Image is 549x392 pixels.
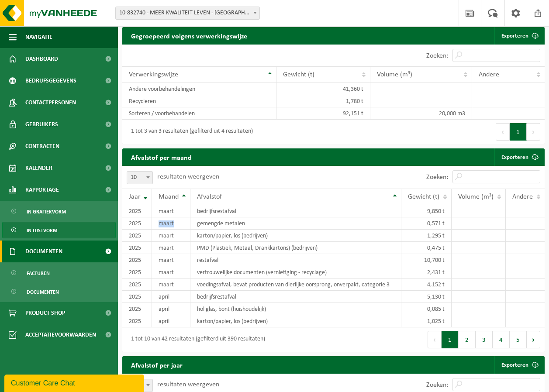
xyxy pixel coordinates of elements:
[122,107,276,120] td: Sorteren / voorbehandelen
[401,315,452,327] td: 1,025 t
[190,217,401,230] td: gemengde metalen
[401,230,452,242] td: 1,295 t
[190,205,401,217] td: bedrijfsrestafval
[127,172,152,184] span: 10
[2,283,116,300] a: Documenten
[190,279,401,291] td: voedingsafval, bevat producten van dierlijke oorsprong, onverpakt, categorie 3
[152,266,190,279] td: maart
[190,315,401,327] td: karton/papier, los (bedrijven)
[2,203,116,220] a: In grafiekvorm
[276,95,370,107] td: 1,780 t
[476,331,493,348] button: 3
[25,179,59,201] span: Rapportage
[401,242,452,254] td: 0,475 t
[122,148,200,165] h2: Afvalstof per maand
[190,242,401,254] td: PMD (Plastiek, Metaal, Drankkartons) (bedrijven)
[122,279,152,291] td: 2025
[276,83,370,95] td: 41,360 t
[122,356,191,373] h2: Afvalstof per jaar
[190,266,401,279] td: vertrouwelijke documenten (vernietiging - recyclage)
[428,331,442,348] button: Previous
[152,254,190,266] td: maart
[122,303,152,315] td: 2025
[25,26,52,48] span: Navigatie
[127,332,265,347] div: 1 tot 10 van 42 resultaten (gefilterd uit 390 resultaten)
[2,222,116,238] a: In lijstvorm
[459,331,476,348] button: 2
[190,254,401,266] td: restafval
[283,71,314,78] span: Gewicht (t)
[122,266,152,279] td: 2025
[152,242,190,254] td: maart
[494,356,544,374] a: Exporteren
[122,291,152,303] td: 2025
[426,52,448,59] label: Zoeken:
[510,123,527,141] button: 1
[401,217,452,230] td: 0,571 t
[129,193,141,200] span: Jaar
[27,203,66,220] span: In grafiekvorm
[122,254,152,266] td: 2025
[27,265,50,282] span: Facturen
[2,265,116,281] a: Facturen
[25,302,65,324] span: Product Shop
[129,71,178,78] span: Verwerkingswijze
[115,7,260,20] span: 10-832740 - MEER KWALITEIT LEVEN - ANTWERPEN
[25,70,76,92] span: Bedrijfsgegevens
[122,230,152,242] td: 2025
[4,373,146,392] iframe: chat widget
[122,315,152,327] td: 2025
[152,205,190,217] td: maart
[122,95,276,107] td: Recycleren
[116,7,259,19] span: 10-832740 - MEER KWALITEIT LEVEN - ANTWERPEN
[122,83,276,95] td: Andere voorbehandelingen
[401,291,452,303] td: 5,130 t
[426,382,448,389] label: Zoeken:
[190,291,401,303] td: bedrijfsrestafval
[493,331,510,348] button: 4
[152,291,190,303] td: april
[27,222,57,239] span: In lijstvorm
[157,381,219,388] label: resultaten weergeven
[370,107,472,120] td: 20,000 m3
[401,303,452,315] td: 0,085 t
[127,124,253,140] div: 1 tot 3 van 3 resultaten (gefilterd uit 4 resultaten)
[494,27,544,45] a: Exporteren
[401,205,452,217] td: 9,850 t
[494,148,544,166] a: Exporteren
[527,331,540,348] button: Next
[190,303,401,315] td: hol glas, bont (huishoudelijk)
[152,315,190,327] td: april
[442,331,459,348] button: 1
[401,254,452,266] td: 10,700 t
[510,331,527,348] button: 5
[426,174,448,181] label: Zoeken:
[152,217,190,230] td: maart
[127,171,153,184] span: 10
[197,193,222,200] span: Afvalstof
[122,27,256,44] h2: Gegroepeerd volgens verwerkingswijze
[401,279,452,291] td: 4,152 t
[527,123,540,141] button: Next
[25,135,59,157] span: Contracten
[25,92,76,113] span: Contactpersonen
[122,205,152,217] td: 2025
[408,193,439,200] span: Gewicht (t)
[152,303,190,315] td: april
[25,324,96,346] span: Acceptatievoorwaarden
[190,230,401,242] td: karton/papier, los (bedrijven)
[152,279,190,291] td: maart
[496,123,510,141] button: Previous
[276,107,370,120] td: 92,151 t
[25,241,62,262] span: Documenten
[152,230,190,242] td: maart
[377,71,412,78] span: Volume (m³)
[27,284,59,300] span: Documenten
[458,193,494,200] span: Volume (m³)
[401,266,452,279] td: 2,431 t
[122,217,152,230] td: 2025
[122,242,152,254] td: 2025
[25,113,58,135] span: Gebruikers
[25,157,52,179] span: Kalender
